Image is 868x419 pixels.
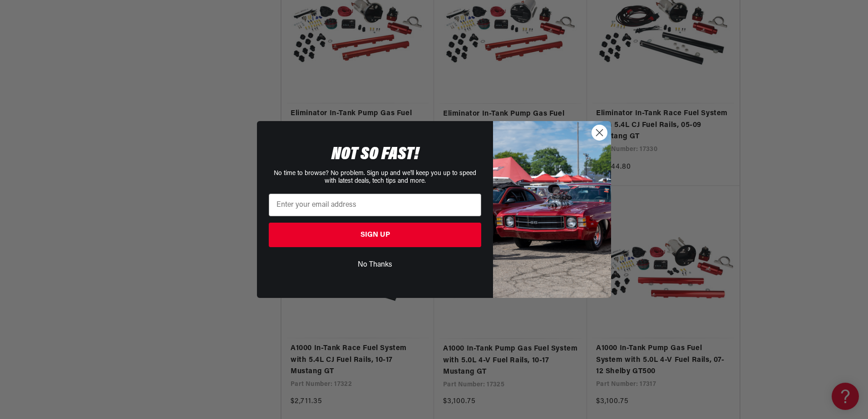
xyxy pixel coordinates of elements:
button: No Thanks [269,256,481,273]
img: 85cdd541-2605-488b-b08c-a5ee7b438a35.jpeg [493,121,611,298]
button: Close dialog [592,125,607,141]
button: SIGN UP [269,223,481,247]
input: Enter your email address [269,194,481,216]
span: No time to browse? No problem. Sign up and we'll keep you up to speed with latest deals, tech tip... [274,170,476,185]
span: NOT SO FAST! [331,146,419,164]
